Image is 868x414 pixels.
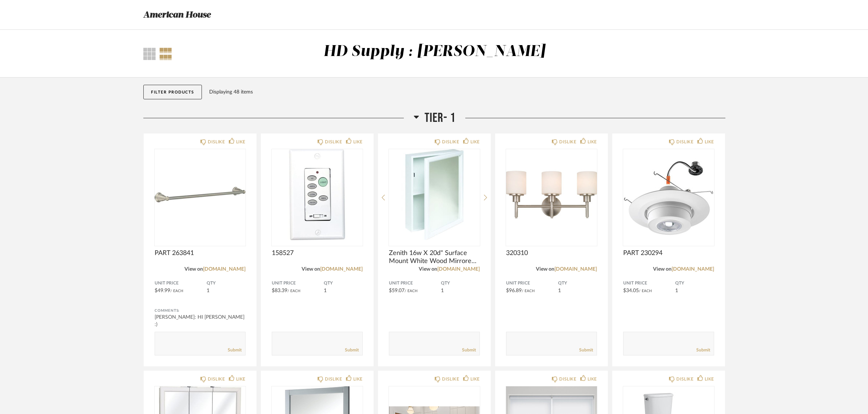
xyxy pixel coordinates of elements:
div: DISLIKE [208,375,225,383]
span: View on [653,267,672,272]
div: DISLIKE [559,375,576,383]
a: [DOMAIN_NAME] [554,267,597,272]
div: Comments: [155,307,246,314]
a: Submit [345,347,359,353]
div: LIKE [236,375,246,383]
span: / Each [522,289,535,293]
img: undefined [623,149,714,240]
span: QTY [441,280,480,286]
span: Unit Price [272,280,324,286]
a: Submit [579,347,593,353]
div: LIKE [588,138,597,146]
span: QTY [207,280,246,286]
div: LIKE [588,375,597,383]
span: PART 230294 [623,249,714,257]
span: QTY [675,280,714,286]
div: LIKE [705,375,714,383]
a: Submit [462,347,476,353]
span: 320310 [506,249,597,257]
div: DISLIKE [559,138,576,146]
div: 0 [623,149,714,240]
span: Zenith 16w X 20d" Surface Mount White Wood Mirrored Medicine Cabinet [389,249,480,265]
button: Filter Products [143,85,202,99]
span: / Each [405,289,418,293]
div: [PERSON_NAME]: HI [PERSON_NAME] :) [155,314,246,328]
span: Unit Price [623,280,675,286]
div: 0 [506,149,597,240]
a: [DOMAIN_NAME] [320,267,363,272]
span: $59.07 [389,288,405,293]
div: DISLIKE [325,138,342,146]
img: undefined [506,149,597,240]
span: / Each [170,289,183,293]
span: 1 [207,288,210,293]
span: Unit Price [155,280,207,286]
span: View on [184,267,203,272]
span: View on [419,267,437,272]
div: DISLIKE [442,138,459,146]
span: Unit Price [389,280,441,286]
div: DISLIKE [676,138,693,146]
span: QTY [324,280,363,286]
span: PART 263841 [155,249,246,257]
div: LIKE [353,375,363,383]
a: Submit [696,347,710,353]
div: DISLIKE [676,375,693,383]
span: 1 [441,288,444,293]
span: Tier- 1 [425,110,455,126]
a: [DOMAIN_NAME] [437,267,480,272]
div: DISLIKE [208,138,225,146]
span: 1 [324,288,327,293]
div: LIKE [705,138,714,146]
div: LIKE [353,138,363,146]
span: $96.89 [506,288,522,293]
a: [DOMAIN_NAME] [203,267,246,272]
div: HD Supply : [PERSON_NAME] [323,44,546,59]
span: $34.05 [623,288,639,293]
span: View on [302,267,320,272]
img: undefined [389,149,480,240]
div: LIKE [470,375,480,383]
span: 1 [558,288,561,293]
div: Displaying 48 items [209,88,722,96]
span: QTY [558,280,597,286]
img: undefined [272,149,363,240]
img: undefined [155,149,246,240]
div: DISLIKE [442,375,459,383]
span: / Each [287,289,300,293]
div: LIKE [236,138,246,146]
span: 1 [675,288,678,293]
span: $49.99 [155,288,170,293]
div: LIKE [470,138,480,146]
h3: American House [143,8,211,22]
div: DISLIKE [325,375,342,383]
span: View on [536,267,554,272]
div: 0 [155,149,246,240]
a: [DOMAIN_NAME] [672,267,714,272]
span: Unit Price [506,280,558,286]
div: 0 [389,149,480,240]
a: Submit [228,347,242,353]
span: $83.39 [272,288,287,293]
span: / Each [639,289,652,293]
span: 158527 [272,249,363,257]
div: 0 [272,149,363,240]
